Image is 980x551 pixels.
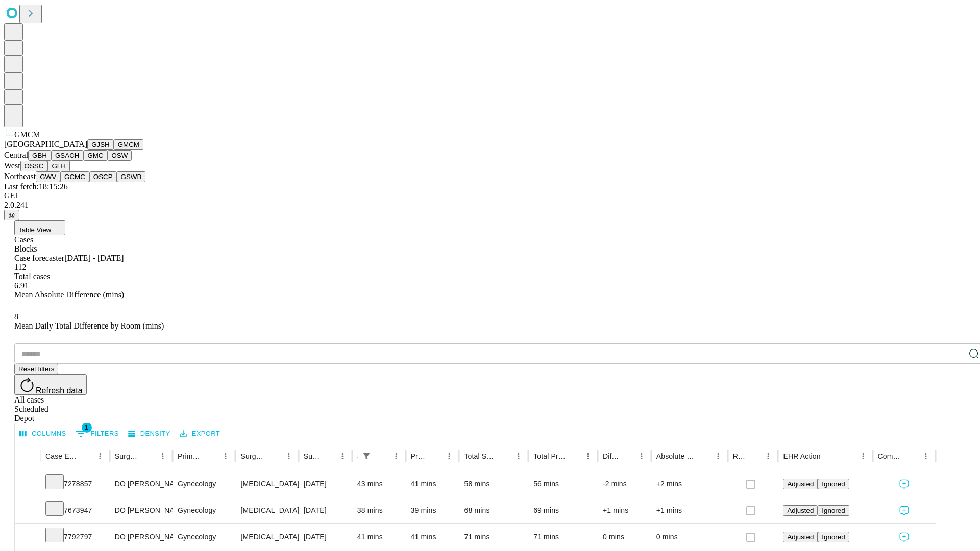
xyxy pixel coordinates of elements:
button: Reset filters [14,364,58,374]
div: Surgery Date [304,452,320,460]
span: Table View [18,226,51,234]
button: Menu [634,449,649,463]
div: 0 mins [656,524,723,550]
div: [MEDICAL_DATA] WITH [MEDICAL_DATA] AND/OR [MEDICAL_DATA] WITH OR WITHOUT D&C [240,497,293,523]
button: Sort [904,449,919,463]
button: GBH [28,150,51,161]
button: Expand [20,529,35,546]
button: Sort [620,449,634,463]
div: 38 mins [357,497,401,523]
button: Refresh data [14,374,87,395]
span: Adjusted [787,533,814,541]
button: Expand [20,502,35,520]
button: OSCP [89,171,117,182]
div: 69 mins [533,497,593,523]
div: 41 mins [411,471,454,497]
span: Mean Daily Total Difference by Room (mins) [14,321,164,330]
span: Central [4,151,28,159]
button: Adjusted [783,532,818,542]
button: Expand [20,475,35,493]
div: Total Predicted Duration [533,452,566,460]
button: Sort [267,449,282,463]
button: GSACH [51,150,83,161]
button: Menu [93,449,107,463]
div: 71 mins [533,524,593,550]
button: GLH [47,161,69,171]
button: Menu [711,449,725,463]
button: Sort [747,449,761,463]
button: Menu [761,449,775,463]
button: Sort [321,449,335,463]
div: +2 mins [656,471,723,497]
div: Surgery Name [240,452,266,460]
div: +1 mins [656,497,723,523]
button: Menu [511,449,526,463]
span: Adjusted [787,480,814,488]
button: GCMC [60,171,89,182]
div: Case Epic Id [45,452,78,460]
button: Adjusted [783,479,818,489]
span: Last fetch: 18:15:26 [4,182,68,191]
span: [DATE] - [DATE] [64,254,124,262]
button: Menu [335,449,350,463]
button: Sort [141,449,156,463]
div: [MEDICAL_DATA] WITH [MEDICAL_DATA] AND/OR [MEDICAL_DATA] WITH OR WITHOUT D&C [240,524,293,550]
button: Menu [442,449,456,463]
div: -2 mins [603,471,646,497]
div: [DATE] [304,524,347,550]
div: 2.0.241 [4,201,976,210]
div: 68 mins [464,497,523,523]
div: 1 active filter [359,449,374,463]
button: Show filters [359,449,374,463]
button: Adjusted [783,505,818,516]
div: 43 mins [357,471,401,497]
span: Refresh data [36,386,83,395]
span: Ignored [822,533,845,541]
button: Ignored [818,479,849,489]
div: 7278857 [45,471,105,497]
div: Surgeon Name [115,452,140,460]
span: Mean Absolute Difference (mins) [14,290,124,299]
button: Sort [204,449,218,463]
button: Menu [156,449,170,463]
span: West [4,161,20,170]
div: Comments [878,452,903,460]
button: Table View [14,220,65,235]
div: 7792797 [45,524,105,550]
span: 1 [82,422,92,433]
button: OSW [108,150,132,161]
button: Sort [822,449,836,463]
div: 71 mins [464,524,523,550]
div: Gynecology [178,497,230,523]
div: [DATE] [304,471,347,497]
button: GWV [36,171,60,182]
button: Menu [581,449,595,463]
span: Total cases [14,272,50,281]
button: Menu [919,449,933,463]
div: Absolute Difference [656,452,696,460]
div: Total Scheduled Duration [464,452,496,460]
div: 41 mins [411,524,454,550]
button: Density [126,426,173,442]
button: GMCM [114,139,143,150]
div: 41 mins [357,524,401,550]
button: GSWB [117,171,146,182]
button: Menu [282,449,296,463]
span: Ignored [822,507,845,514]
span: 8 [14,312,18,321]
span: [GEOGRAPHIC_DATA] [4,140,87,148]
button: Sort [79,449,93,463]
span: Case forecaster [14,254,64,262]
button: Ignored [818,532,849,542]
button: Show filters [73,425,121,442]
div: Primary Service [178,452,203,460]
div: 58 mins [464,471,523,497]
button: Sort [567,449,581,463]
span: Adjusted [787,507,814,514]
div: DO [PERSON_NAME] [PERSON_NAME] [115,497,167,523]
div: 39 mins [411,497,454,523]
div: Difference [603,452,619,460]
button: Sort [697,449,711,463]
span: Ignored [822,480,845,488]
div: Scheduled In Room Duration [357,452,358,460]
